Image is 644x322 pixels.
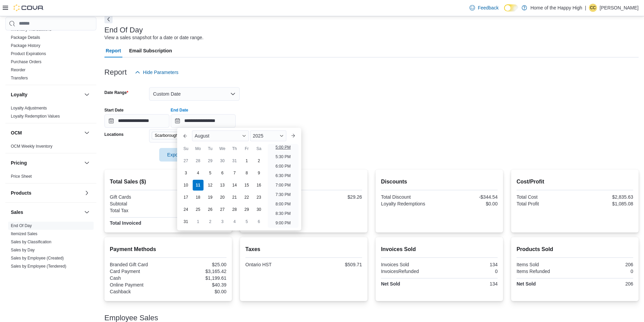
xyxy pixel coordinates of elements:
[129,44,172,57] span: Email Subscription
[169,275,226,281] div: $1,199.61
[217,168,228,178] div: day-6
[241,192,252,203] div: day-22
[273,181,293,189] li: 7:00 PM
[241,168,252,178] div: day-8
[181,204,191,215] div: day-24
[159,148,197,162] button: Export
[104,15,113,23] button: Next
[241,204,252,215] div: day-29
[273,162,293,170] li: 6:00 PM
[193,155,204,166] div: day-28
[14,4,44,11] img: Cova
[195,133,210,139] span: August
[381,262,438,267] div: Invoices Sold
[11,209,81,216] button: Sales
[5,104,96,123] div: Loyalty
[217,180,228,191] div: day-13
[11,240,51,244] a: Sales by Classification
[517,262,574,267] div: Items Sold
[590,4,596,12] span: CC
[229,216,240,227] div: day-4
[440,194,498,200] div: -$344.54
[254,192,264,203] div: day-23
[11,159,27,166] h3: Pricing
[600,4,639,12] p: [PERSON_NAME]
[530,4,582,12] p: Home of the Happy High
[381,201,438,206] div: Loyalty Redemptions
[11,256,64,261] a: Sales by Employee (Created)
[110,194,167,200] div: Gift Cards
[273,172,293,180] li: 6:30 PM
[467,1,501,15] a: Feedback
[193,180,204,191] div: day-11
[110,178,226,186] h2: Total Sales ($)
[11,239,51,245] span: Sales by Classification
[106,44,121,57] span: Report
[381,245,498,253] h2: Invoices Sold
[149,87,240,101] button: Custom Date
[589,4,597,12] div: Curtis Campbell
[11,209,23,216] h3: Sales
[273,143,293,151] li: 5:00 PM
[217,143,228,154] div: We
[11,43,40,48] a: Package History
[5,142,96,153] div: OCM
[504,4,518,11] input: Dark Mode
[171,114,236,128] input: Press the down key to enter a popover containing a calendar. Press the escape key to close the po...
[205,192,216,203] div: day-19
[440,262,498,267] div: 134
[169,262,226,267] div: $25.00
[11,68,25,72] a: Reorder
[273,191,293,199] li: 7:30 PM
[517,178,633,186] h2: Cost/Profit
[229,168,240,178] div: day-7
[205,216,216,227] div: day-2
[110,282,167,288] div: Online Payment
[11,59,42,65] span: Purchase Orders
[217,204,228,215] div: day-27
[11,174,32,179] span: Price Sheet
[241,155,252,166] div: day-1
[193,192,204,203] div: day-18
[517,245,633,253] h2: Products Sold
[229,180,240,191] div: day-14
[169,289,226,294] div: $0.00
[381,178,498,186] h2: Discounts
[104,34,204,41] div: View a sales snapshot for a date or date range.
[152,132,216,139] span: Scarborough - Morningside Crossing - Fire & Flower
[104,26,143,34] h3: End Of Day
[11,91,27,98] h3: Loyalty
[110,220,141,226] strong: Total Invoiced
[381,269,438,274] div: InvoicesRefunded
[245,262,303,267] div: Ontario HST
[381,281,400,287] strong: Net Sold
[104,68,127,76] h3: Report
[5,172,96,183] div: Pricing
[11,106,47,110] a: Loyalty Adjustments
[11,190,81,196] button: Products
[11,59,42,64] a: Purchase Orders
[205,155,216,166] div: day-29
[254,180,264,191] div: day-16
[11,272,40,277] span: Sales by Invoice
[110,275,167,281] div: Cash
[180,130,191,141] button: Previous Month
[440,201,498,206] div: $0.00
[11,248,35,252] a: Sales by Day
[11,144,52,149] a: OCM Weekly Inventory
[517,269,574,274] div: Items Refunded
[104,132,124,137] label: Locations
[163,148,193,162] span: Export
[229,192,240,203] div: day-21
[104,314,158,322] h3: Employee Sales
[169,220,226,226] div: $4,430.42
[576,281,633,287] div: 206
[110,208,167,213] div: Total Tax
[254,143,264,154] div: Sa
[11,231,38,237] span: Itemized Sales
[155,132,208,139] span: Scarborough - [GEOGRAPHIC_DATA] - Fire & Flower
